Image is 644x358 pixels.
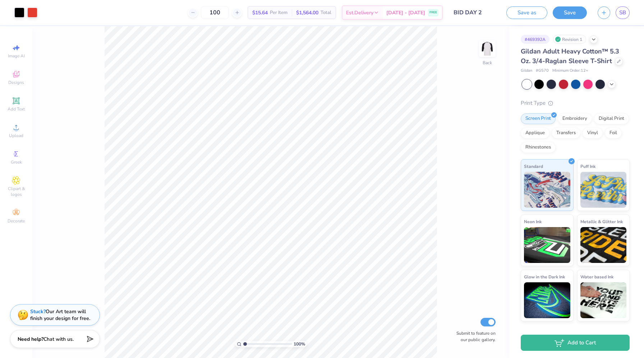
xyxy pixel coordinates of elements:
span: Total [321,9,331,17]
span: SB [619,9,626,17]
div: Rhinestones [521,142,556,153]
span: Est. Delivery [346,9,373,17]
span: Minimum Order: 12 + [552,68,588,74]
strong: Need help? [18,336,43,343]
span: Metallic & Glitter Ink [580,218,623,225]
span: 100 % [294,341,305,347]
img: Glow in the Dark Ink [524,282,570,318]
div: Screen Print [521,113,556,124]
span: $1,564.00 [296,9,318,17]
span: Designs [8,80,24,85]
span: Greek [11,159,22,165]
span: Clipart & logos [4,186,29,197]
span: Image AI [8,53,25,59]
span: Upload [9,133,23,138]
img: Water based Ink [580,282,627,318]
button: Save [553,6,587,19]
span: Per Item [270,9,287,17]
strong: Stuck? [30,308,46,315]
img: Back [480,42,494,56]
div: Back [483,60,492,66]
img: Metallic & Glitter Ink [580,227,627,263]
a: SB [616,6,630,19]
div: Embroidery [558,113,592,124]
span: Gildan Adult Heavy Cotton™ 5.3 Oz. 3/4-Raglan Sleeve T-Shirt [521,47,619,65]
img: Puff Ink [580,172,627,208]
input: Untitled Design [448,5,501,20]
span: Neon Ink [524,218,542,225]
button: Save as [506,6,547,19]
div: Foil [605,128,622,138]
span: Add Text [8,106,25,112]
div: Transfers [552,128,580,138]
img: Standard [524,172,570,208]
span: Puff Ink [580,162,595,170]
span: Gildan [521,68,532,74]
span: Glow in the Dark Ink [524,273,565,281]
span: Decorate [8,218,25,224]
span: $15.64 [252,9,268,17]
div: # 469392A [521,35,549,44]
label: Submit to feature on our public gallery. [452,330,496,343]
span: Chat with us. [43,336,74,343]
button: Add to Cart [521,335,630,351]
div: Our Art team will finish your design for free. [30,308,90,322]
span: FREE [429,10,437,15]
span: # G570 [536,68,549,74]
span: [DATE] - [DATE] [386,9,425,17]
div: Print Type [521,99,630,107]
img: Neon Ink [524,227,570,263]
div: Revision 1 [553,35,586,44]
input: – – [201,6,229,19]
div: Digital Print [594,113,629,124]
div: Vinyl [583,128,603,138]
div: Applique [521,128,549,138]
span: Standard [524,162,543,170]
span: Water based Ink [580,273,613,281]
